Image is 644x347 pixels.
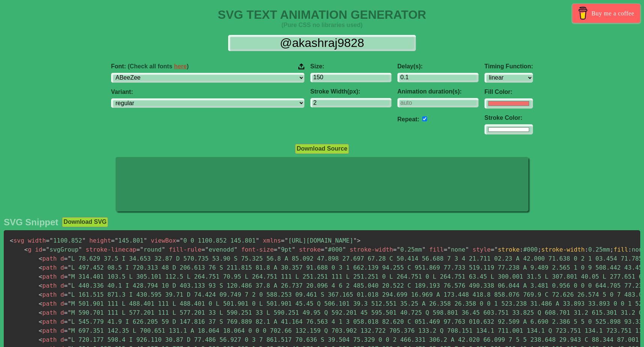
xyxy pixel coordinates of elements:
[86,246,136,253] span: stroke-linecap
[39,282,42,289] span: <
[60,264,64,271] span: d
[46,237,50,244] span: =
[128,63,189,69] span: (Check all fonts )
[39,336,42,343] span: <
[176,237,180,244] span: =
[397,63,478,70] label: Delay(s):
[277,246,281,253] span: "
[60,273,64,280] span: d
[39,291,57,298] span: path
[111,237,115,244] span: =
[491,246,498,253] span: ="
[62,217,108,227] button: Download SVG
[281,237,285,244] span: =
[538,246,542,253] span: ;
[60,336,64,343] span: d
[292,246,296,253] span: "
[393,246,397,253] span: =
[42,246,46,253] span: =
[50,237,53,244] span: "
[28,237,46,244] span: width
[485,63,533,70] label: Timing Function:
[39,300,42,307] span: <
[321,246,346,253] span: #000
[610,246,614,253] span: ;
[24,246,28,253] span: <
[397,98,478,107] input: auto
[274,246,277,253] span: =
[39,327,42,334] span: <
[64,300,68,307] span: =
[169,246,202,253] span: fill-rule
[485,115,533,121] label: Stroke Color:
[10,237,24,244] span: svg
[136,246,140,253] span: =
[68,336,71,343] span: "
[299,246,321,253] span: stroke
[472,246,491,253] span: style
[397,88,478,95] label: Animation duration(s):
[310,88,391,95] label: Stroke Width(px):
[68,309,71,316] span: "
[397,73,478,82] input: 0.1s
[4,217,58,228] h2: SVG Snippet
[60,300,64,307] span: d
[151,237,176,244] span: viewBox
[60,327,64,334] span: d
[39,300,57,307] span: path
[60,282,64,289] span: d
[64,291,68,298] span: =
[310,98,391,107] input: 2px
[274,246,295,253] span: 9pt
[111,63,189,70] span: Font:
[68,318,71,325] span: "
[39,327,57,334] span: path
[628,246,632,253] span: :
[397,116,420,122] label: Repeat:
[60,309,64,316] span: d
[284,237,288,244] span: "
[111,89,304,95] label: Variant:
[180,237,184,244] span: "
[24,246,32,253] span: g
[205,246,209,253] span: "
[485,89,533,95] label: Fill Color:
[520,246,524,253] span: :
[64,255,68,262] span: =
[10,237,14,244] span: <
[64,336,68,343] span: =
[234,246,238,253] span: "
[298,63,304,70] img: Upload your font
[60,318,64,325] span: d
[228,35,416,51] input: Input Text Here
[572,4,640,23] a: Buy me a coffee
[202,246,238,253] span: evenodd
[114,237,118,244] span: "
[89,237,111,244] span: height
[39,309,42,316] span: <
[397,246,400,253] span: "
[68,264,71,271] span: "
[541,246,585,253] span: stroke-width
[42,246,82,253] span: svgGroup
[263,237,281,244] span: xmlns
[68,282,71,289] span: "
[140,246,144,253] span: "
[176,237,259,244] span: 0 0 1100.852 145.801
[444,246,469,253] span: none
[447,246,451,253] span: "
[393,246,426,253] span: 0.25mm
[35,246,42,253] span: id
[585,246,588,253] span: :
[39,318,42,325] span: <
[64,264,68,271] span: =
[39,336,57,343] span: path
[324,246,328,253] span: "
[39,282,57,289] span: path
[136,246,165,253] span: round
[39,273,57,280] span: path
[82,237,86,244] span: "
[60,255,64,262] span: d
[310,63,391,70] label: Size:
[111,237,147,244] span: 145.801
